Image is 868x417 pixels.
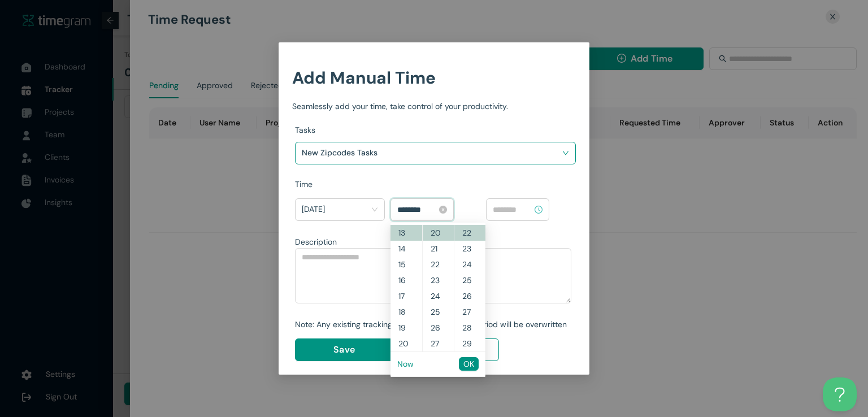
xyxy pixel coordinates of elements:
[454,225,485,241] div: 22
[454,336,485,351] div: 29
[390,304,422,320] div: 18
[423,257,454,272] div: 22
[292,64,576,91] h1: Add Manual Time
[423,241,454,257] div: 21
[423,320,454,336] div: 26
[390,241,422,257] div: 14
[292,100,576,112] div: Seamlessly add your time, take control of your productivity.
[423,304,454,320] div: 25
[390,320,422,336] div: 19
[390,288,422,304] div: 17
[295,318,571,331] div: Note: Any existing tracking data for the selected period will be overwritten
[295,338,393,361] button: Save
[390,336,422,351] div: 20
[439,206,447,214] span: close-circle
[302,201,378,219] span: Today
[459,357,479,371] button: OK
[295,236,571,248] div: Description
[397,359,414,369] a: Now
[333,342,355,357] span: Save
[454,304,485,320] div: 27
[390,225,422,241] div: 13
[423,336,454,351] div: 27
[463,358,474,370] span: OK
[454,241,485,257] div: 23
[423,272,454,288] div: 23
[454,257,485,272] div: 24
[454,288,485,304] div: 26
[423,225,454,241] div: 20
[295,124,576,136] div: Tasks
[302,144,435,161] h1: New Zipcodes Tasks
[390,257,422,272] div: 15
[423,288,454,304] div: 24
[295,178,576,190] div: Time
[454,272,485,288] div: 25
[454,320,485,336] div: 28
[823,377,857,411] iframe: Toggle Customer Support
[390,272,422,288] div: 16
